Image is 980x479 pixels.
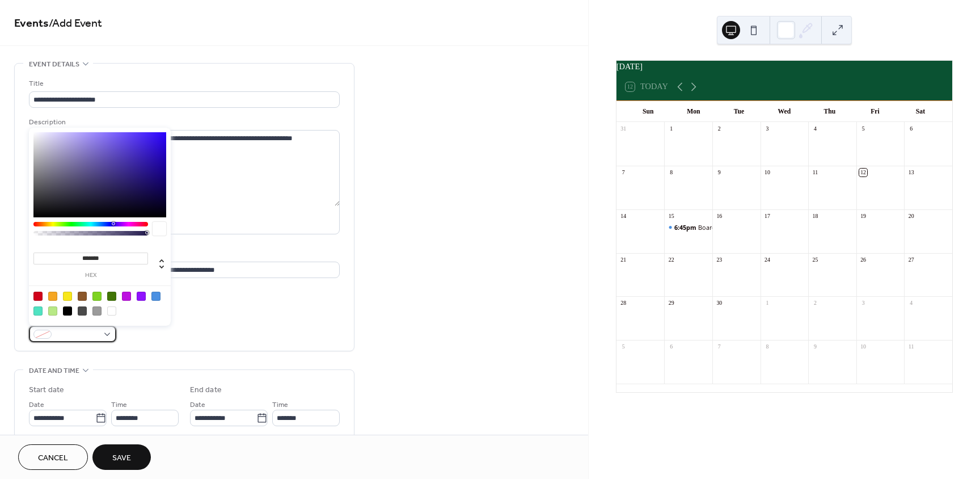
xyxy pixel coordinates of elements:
span: Date and time [29,365,79,377]
div: #50E3C2 [33,306,43,316]
div: 15 [668,212,675,220]
div: Fri [852,101,898,123]
div: 1 [763,300,771,308]
div: Tue [716,101,762,123]
div: #8B572A [78,292,87,301]
div: 9 [715,169,723,177]
div: #9013FE [137,292,146,301]
div: #B8E986 [48,306,57,316]
div: 7 [619,169,627,177]
span: Cancel [38,452,68,464]
div: #D0021B [33,292,43,301]
div: 22 [668,256,675,264]
div: Mon [671,101,716,123]
div: 12 [859,169,867,177]
a: Events [14,12,49,35]
div: 30 [715,300,723,308]
div: 8 [668,169,675,177]
div: #7ED321 [92,292,102,301]
div: 18 [812,212,820,220]
div: 4 [812,125,820,133]
label: hex [33,272,148,279]
div: 7 [715,343,723,351]
div: 20 [907,212,915,220]
div: 9 [812,343,820,351]
span: Save [112,452,131,464]
div: 21 [619,256,627,264]
div: 2 [715,125,723,133]
div: Sat [898,101,943,123]
div: #BD10E0 [122,292,131,301]
div: 23 [715,256,723,264]
div: 4 [907,300,915,308]
div: 3 [859,300,867,308]
span: Event details [29,58,79,70]
div: 11 [907,343,915,351]
div: #F5A623 [48,292,57,301]
div: 10 [763,169,771,177]
div: Description [29,116,337,128]
div: 19 [859,212,867,220]
div: 1 [668,125,675,133]
span: Time [272,399,288,411]
span: / Add Event [49,12,102,35]
div: Location [29,248,337,260]
button: Cancel [18,444,88,470]
div: 6 [668,343,675,351]
div: 27 [907,256,915,264]
div: 6 [907,125,915,133]
div: 13 [907,169,915,177]
div: 28 [619,300,627,308]
div: 29 [668,300,675,308]
span: 6:45pm [674,223,698,232]
div: 10 [859,343,867,351]
div: #417505 [107,292,116,301]
div: Title [29,78,337,90]
div: 31 [619,125,627,133]
div: 11 [812,169,820,177]
div: #4A90E2 [151,292,160,301]
div: End date [190,384,222,396]
div: #FFFFFF [107,306,116,316]
div: 17 [763,212,771,220]
div: Board of Directors Meeting [698,223,777,232]
button: Save [92,444,151,470]
div: Board of Directors Meeting [664,223,712,232]
div: #9B9B9B [92,306,102,316]
span: Date [29,399,44,411]
div: 2 [812,300,820,308]
div: 24 [763,256,771,264]
div: #4A4A4A [78,306,87,316]
div: Sun [626,101,671,123]
div: 8 [763,343,771,351]
div: 25 [812,256,820,264]
div: Thu [807,101,852,123]
div: 5 [619,343,627,351]
div: Start date [29,384,64,396]
span: Time [111,399,127,411]
div: #000000 [63,306,72,316]
div: 3 [763,125,771,133]
div: 14 [619,212,627,220]
div: Wed [762,101,807,123]
span: Date [190,399,205,411]
div: 26 [859,256,867,264]
div: [DATE] [616,61,952,73]
div: 5 [859,125,867,133]
div: 16 [715,212,723,220]
div: #F8E71C [63,292,72,301]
